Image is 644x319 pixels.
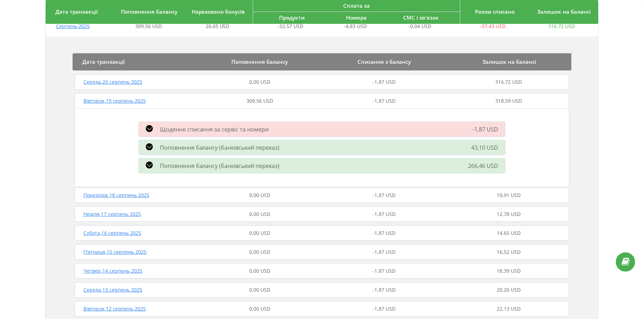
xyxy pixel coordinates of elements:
span: -1,87 USD [373,286,396,293]
span: Середа , 20 серпень 2025 [83,79,142,85]
span: -1,87 USD [373,230,396,236]
span: 0,00 USD [249,230,270,236]
span: Залишок на балансі [537,8,591,15]
span: Неділя , 17 серпень 2025 [83,211,141,217]
span: -32,57 USD [278,23,303,29]
span: 10,91 USD [497,192,521,198]
span: Сплата за [343,2,370,9]
span: -37,43 USD [480,23,506,29]
span: Нараховано бонусів [192,8,245,15]
span: Номера [346,14,367,21]
span: -1,87 USD [373,79,396,85]
span: 266,46 USD [468,162,498,170]
span: 0,00 USD [249,286,270,293]
span: 0,00 USD [249,192,270,198]
span: Продукти [279,14,305,21]
span: Вівторок , 19 серпень 2025 [83,97,146,104]
span: 16,52 USD [497,249,521,255]
span: Щоденне списання за сервіс та номери [160,125,269,133]
span: 26,65 USD [206,23,230,29]
span: Поповнення балансу (банківський переказ) [160,162,280,170]
span: 0,00 USD [249,267,270,274]
span: -1,87 USD [373,267,396,274]
span: -1,87 USD [373,211,396,217]
span: 14,65 USD [497,230,521,236]
span: 0,00 USD [249,305,270,312]
span: Разом списано [475,8,515,15]
span: Понеділок , 18 серпень 2025 [83,192,149,198]
span: -0,04 USD [408,23,431,29]
span: Поповнення балансу [231,58,288,65]
span: 309,56 USD [246,97,273,104]
span: 309,56 USD [135,23,162,29]
span: -1,87 USD [473,125,498,133]
span: -1,87 USD [373,305,396,312]
span: Списання з балансу [358,58,411,65]
span: 20,26 USD [497,286,521,293]
span: -4,83 USD [344,23,367,29]
span: 0,00 USD [249,211,270,217]
span: Середа , 13 серпень 2025 [83,286,142,293]
span: Залишок на балансі [482,58,536,65]
span: Субота , 16 серпень 2025 [83,230,141,236]
span: Серпень , 2025 [56,23,90,29]
span: 0,00 USD [249,249,270,255]
span: -1,87 USD [373,249,396,255]
span: 18,39 USD [497,267,521,274]
span: 316,72 USD [496,79,522,85]
span: 22,13 USD [497,305,521,312]
span: СМС і зв'язок [403,14,439,21]
span: 12,78 USD [497,211,521,217]
span: П’ятниця , 15 серпень 2025 [83,249,147,255]
span: Четвер , 14 серпень 2025 [83,267,142,274]
span: 316,72 USD [549,23,575,29]
span: Вівторок , 12 серпень 2025 [83,305,146,312]
span: Дата транзакції [55,8,98,15]
span: 318,59 USD [496,97,522,104]
span: -1,87 USD [373,97,396,104]
span: Поповнення балансу [121,8,177,15]
span: Дата транзакції [82,58,125,65]
span: -1,87 USD [373,192,396,198]
span: 43,10 USD [471,144,498,151]
span: Поповнення балансу (банківський переказ) [160,144,280,151]
span: 0,00 USD [249,79,270,85]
